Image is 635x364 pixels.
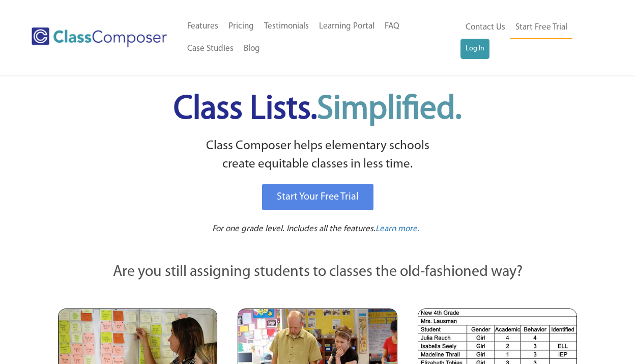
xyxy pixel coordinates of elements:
[32,27,167,47] img: Class Composer
[376,225,419,233] span: Learn more.
[212,225,376,233] span: For one grade level. Includes all the features.
[58,261,577,284] p: Are you still assigning students to classes the old-fashioned way?
[460,16,596,59] nav: Header Menu
[262,184,373,210] a: Start Your Free Trial
[314,15,380,38] a: Learning Portal
[510,16,572,39] a: Start Free Trial
[277,192,359,202] span: Start Your Free Trial
[56,137,579,174] p: Class Composer helps elementary schools create equitable classes in less time.
[376,223,419,236] a: Learn more.
[182,15,223,38] a: Features
[182,38,239,60] a: Case Studies
[380,15,405,38] a: FAQ
[317,93,461,126] span: Simplified.
[174,93,461,126] span: Class Lists.
[259,15,314,38] a: Testimonials
[460,16,510,39] a: Contact Us
[239,38,265,60] a: Blog
[223,15,259,38] a: Pricing
[460,39,489,59] a: Log In
[182,15,460,60] nav: Header Menu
